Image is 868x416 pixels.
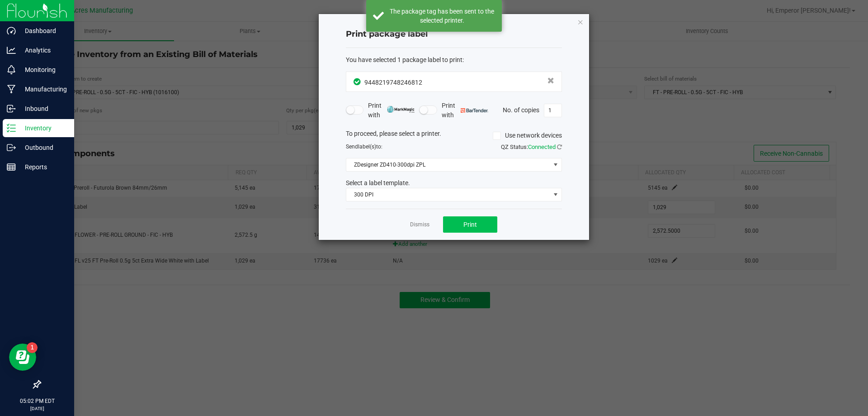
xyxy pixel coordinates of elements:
[354,77,362,86] span: In Sync
[16,45,70,56] p: Analytics
[346,143,382,150] span: Send to:
[503,106,539,113] span: No. of copies
[7,143,16,152] inline-svg: Outbound
[501,143,562,150] span: QZ Status:
[16,162,70,172] p: Reports
[368,101,415,120] span: Print with
[7,85,16,94] inline-svg: Manufacturing
[4,405,70,412] p: [DATE]
[493,131,562,140] label: Use network devices
[4,397,70,405] p: 05:02 PM EDT
[346,56,462,63] span: You have selected 1 package label to print
[7,104,16,113] inline-svg: Inbound
[339,178,569,188] div: Select a label template.
[389,7,495,25] div: The package tag has been sent to the selected printer.
[364,79,422,86] span: 9448219748246812
[443,216,497,233] button: Print
[339,129,569,143] div: To proceed, please select a printer.
[16,123,70,134] p: Inventory
[7,65,16,74] inline-svg: Monitoring
[463,221,477,228] span: Print
[7,46,16,55] inline-svg: Analytics
[27,342,38,353] iframe: Resource center unread badge
[346,55,562,65] div: :
[346,158,550,171] span: ZDesigner ZD410-300dpi ZPL
[9,344,36,371] iframe: Resource center
[346,29,562,40] h4: Print package label
[16,142,70,153] p: Outbound
[16,64,70,75] p: Monitoring
[7,163,16,172] inline-svg: Reports
[7,124,16,133] inline-svg: Inventory
[358,143,376,150] span: label(s)
[346,188,550,201] span: 300 DPI
[387,106,415,113] img: mark_magic_cybra.png
[528,143,556,150] span: Connected
[16,84,70,95] p: Manufacturing
[7,26,16,35] inline-svg: Dashboard
[410,221,429,229] a: Dismiss
[461,108,488,113] img: bartender.png
[442,101,488,120] span: Print with
[16,25,70,36] p: Dashboard
[16,103,70,114] p: Inbound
